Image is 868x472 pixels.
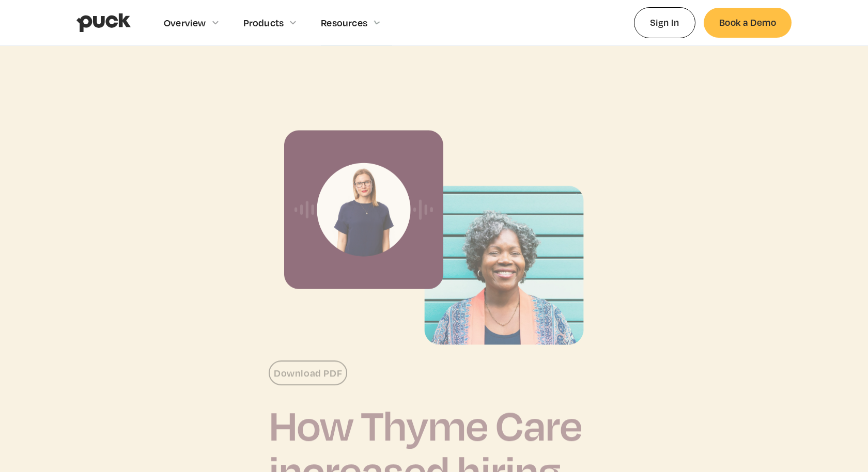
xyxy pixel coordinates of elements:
[704,8,792,37] a: Book a Demo
[243,17,284,28] div: Products
[164,17,206,28] div: Overview
[269,361,347,386] a: Download PDF
[321,17,367,28] div: Resources
[634,7,695,38] a: Sign In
